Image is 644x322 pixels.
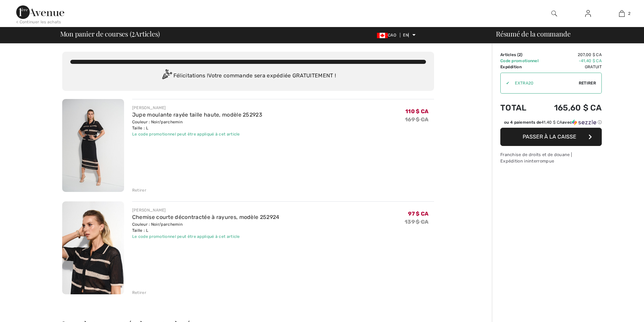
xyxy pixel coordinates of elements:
[579,58,602,63] font: -41,40 $ CA
[585,9,591,18] img: Mes informations
[405,108,428,115] font: 110 $ CA
[408,210,428,217] font: 97 $ CA
[16,20,61,24] font: < Continuer les achats
[403,33,408,38] font: EN
[132,222,183,227] font: Couleur : Noir/parchemin
[578,52,602,57] font: 207,00 $ CA
[388,33,396,38] font: CAO
[585,65,602,69] font: Gratuit
[62,201,124,294] img: Chemise courte décontractée à rayures, modèle 252924
[605,9,638,18] a: 2
[132,105,166,110] font: [PERSON_NAME]
[500,119,602,128] div: ou 4 paiements de41,40 $ CAavecSezzle Cliquez pour en savoir plus sur Sezzle
[405,116,428,123] font: 169 $ CA
[523,133,576,140] font: Passer à la caisse
[135,29,160,38] font: Articles)
[500,52,519,57] font: Articles (
[619,9,625,18] img: Mon sac
[132,234,240,239] font: Le code promotionnel peut être appliqué à cet article
[132,112,262,118] a: Jupe moulante rayée taille haute, modèle 252923
[500,103,527,113] font: Total
[628,11,630,16] font: 2
[132,188,146,193] font: Retirer
[500,65,522,69] font: Expédition
[132,132,240,137] font: Le code promotionnel peut être appliqué à cet article
[132,126,148,130] font: Taille : L
[132,208,166,213] font: [PERSON_NAME]
[509,73,579,93] input: Code promotionnel
[405,219,428,225] font: 139 $ CA
[500,152,572,164] font: Franchise de droits et de douane | Expédition ininterrompue
[504,119,602,125] div: ou 4 paiements de avec
[579,81,596,85] font: Retirer
[60,29,132,38] font: Mon panier de courses (
[132,290,146,295] font: Retirer
[160,69,173,83] img: Congratulation2.svg
[377,33,388,38] img: Dollar canadien
[496,29,570,38] font: Résumé de la commande
[580,9,596,18] a: Se connecter
[132,120,183,124] font: Couleur : Noir/parchemin
[500,128,602,146] button: Passer à la caisse
[132,27,135,39] font: 2
[521,52,522,57] font: )
[541,120,562,125] span: 41,40 $ CA
[551,9,557,18] img: rechercher sur le site
[173,72,209,79] font: Félicitations !
[208,72,336,79] font: Votre commande sera expédiée GRATUITEMENT !
[572,119,596,125] img: Sezzle
[62,99,124,192] img: Jupe moulante rayée taille haute, modèle 252923
[506,81,509,85] font: ✔
[500,58,539,63] font: Code promotionnel
[132,228,148,233] font: Taille : L
[16,5,64,19] img: 1ère Avenue
[519,52,521,57] font: 2
[132,214,280,220] a: Chemise courte décontractée à rayures, modèle 252924
[554,103,602,113] font: 165,60 $ CA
